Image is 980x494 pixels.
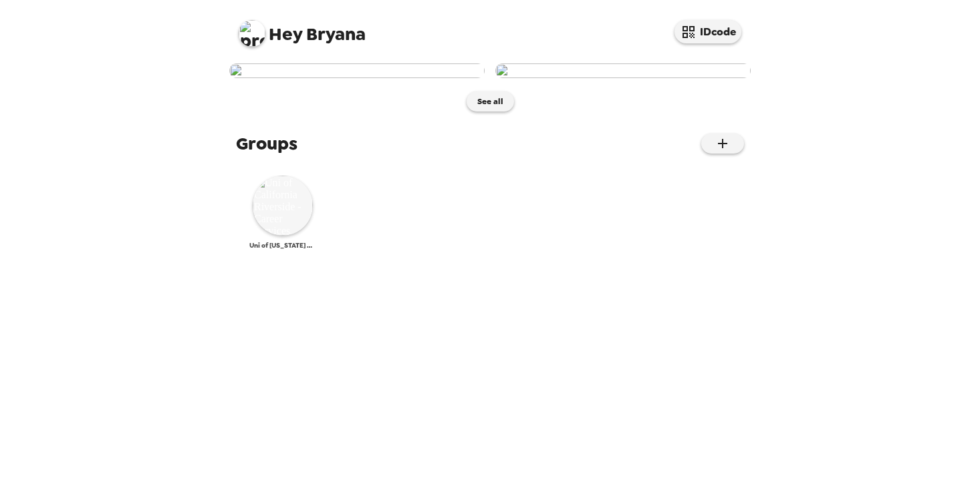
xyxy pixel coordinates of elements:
[239,13,366,43] span: Bryana
[467,91,514,111] button: See all
[239,20,265,47] img: profile pic
[236,132,297,156] span: Groups
[675,20,741,43] button: IDcode
[249,241,316,250] span: Uni of [US_STATE] Riverside - Career Services
[269,22,302,46] span: Hey
[495,63,751,78] img: user-268842
[229,63,485,78] img: user-269297
[253,176,313,236] img: Uni of California Riverside - Career Services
